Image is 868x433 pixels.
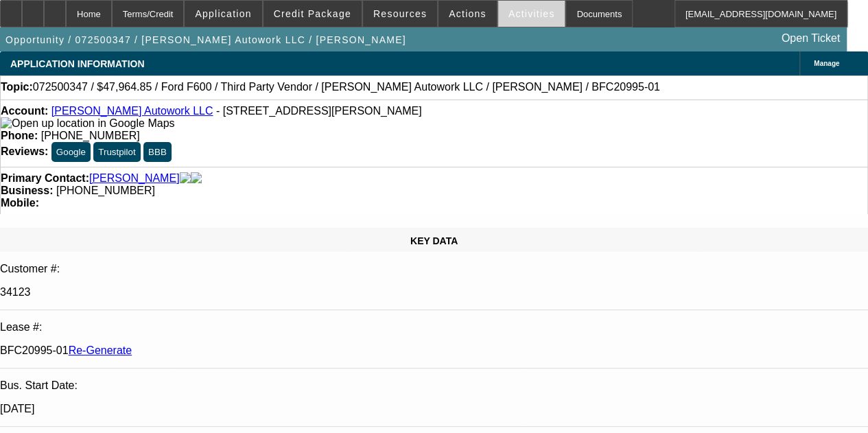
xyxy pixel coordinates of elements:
strong: Business: [1,185,53,196]
strong: Phone: [1,130,38,141]
button: Actions [438,1,497,27]
span: 072500347 / $47,964.85 / Ford F600 / Third Party Vendor / [PERSON_NAME] Autowork LLC / [PERSON_NA... [33,81,660,93]
span: Opportunity / 072500347 / [PERSON_NAME] Autowork LLC / [PERSON_NAME] [5,34,406,45]
img: Open up location in Google Maps [1,117,174,130]
strong: Primary Contact: [1,172,89,185]
a: [PERSON_NAME] Autowork LLC [51,105,213,117]
button: BBB [143,142,172,162]
strong: Mobile: [1,197,39,209]
span: APPLICATION INFORMATION [10,58,144,69]
span: Resources [373,8,427,19]
img: facebook-icon.png [180,172,191,185]
button: Trustpilot [93,142,140,162]
button: Resources [363,1,437,27]
span: KEY DATA [410,235,458,246]
strong: Reviews: [1,145,48,157]
a: View Google Maps [1,117,174,129]
a: Re-Generate [69,344,132,356]
span: Credit Package [274,8,351,19]
button: Application [185,1,261,27]
span: - [STREET_ADDRESS][PERSON_NAME] [216,105,422,117]
span: Manage [814,60,839,67]
span: [PHONE_NUMBER] [56,185,155,196]
span: Activities [508,8,555,19]
span: Actions [449,8,486,19]
a: Open Ticket [776,27,845,50]
strong: Topic: [1,81,33,93]
button: Activities [498,1,565,27]
strong: Account: [1,105,48,117]
span: Application [195,8,251,19]
button: Credit Package [263,1,362,27]
a: [PERSON_NAME] [89,172,180,185]
button: Google [51,142,91,162]
img: linkedin-icon.png [191,172,202,185]
span: [PHONE_NUMBER] [41,130,140,141]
